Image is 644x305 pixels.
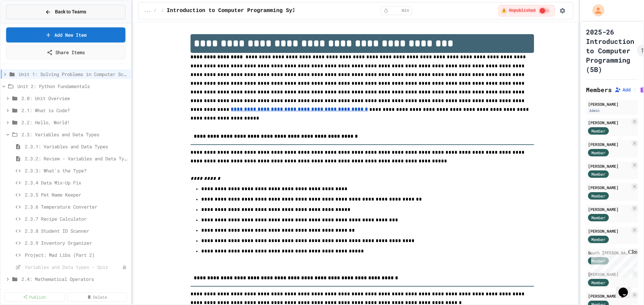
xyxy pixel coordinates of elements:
[588,206,630,212] div: [PERSON_NAME]
[122,265,127,270] div: Unpublished
[25,167,128,174] span: 2.3.3: What's the Type?
[67,292,127,302] a: Delete
[588,293,630,299] div: [PERSON_NAME]
[498,5,555,17] div: ⚠️ Students cannot see this content! Click the toggle to publish it and make it visible to your c...
[21,131,128,138] span: 2.3: Variables and Data Types
[588,101,636,107] div: [PERSON_NAME]
[25,191,128,198] span: 2.3.5 Pet Name Keeper
[588,120,630,126] div: [PERSON_NAME]
[588,228,630,234] div: [PERSON_NAME]
[167,7,312,15] span: Introduction to Computer Programming Syllabus
[162,8,164,13] span: /
[591,171,605,177] span: Member
[591,150,605,156] span: Member
[586,27,634,74] h1: 2025-26 Introduction to Computer Programming (5B)
[21,276,128,283] span: 2.4: Mathematical Operators
[586,85,612,94] h2: Members
[25,179,128,186] span: 2.3.4 Data Mix-Up Fix
[585,3,606,18] div: My Account
[17,83,128,90] span: Unit 2: Python Fundamentals
[633,86,637,94] span: |
[25,143,128,150] span: 2.3.1: Variables and Data Types
[25,155,128,162] span: 2.3.2: Review - Variables and Data Types
[21,95,128,102] span: 2.0: Unit Overview
[588,184,630,190] div: [PERSON_NAME]
[25,239,128,246] span: 2.3.9 Inventory Organizer
[25,215,128,222] span: 2.3.7 Recipe Calculator
[21,119,128,126] span: 2.2: Hello, World!
[144,8,151,13] span: ...
[154,8,156,13] span: /
[6,27,125,43] a: Add New Item
[591,215,605,221] span: Member
[591,280,605,286] span: Member
[25,203,128,210] span: 2.3.6 Temperature Converter
[21,107,128,114] span: 2.1: What is Code?
[19,71,128,78] span: Unit 1: Solving Problems in Computer Science
[591,193,605,199] span: Member
[588,163,630,169] div: [PERSON_NAME]
[3,3,46,43] div: Chat with us now!Close
[501,8,536,13] span: ⚠️ Unpublished
[25,227,128,234] span: 2.3.8 Student ID Scanner
[25,251,128,258] span: Project: Mad Libs (Part 2)
[402,8,409,13] span: min
[616,278,637,298] iframe: chat widget
[55,8,86,15] span: Back to Teams
[6,5,125,19] button: Back to Teams
[588,249,637,278] iframe: chat widget
[6,45,125,60] a: Share Items
[588,141,630,147] div: [PERSON_NAME]
[588,250,630,256] div: South [PERSON_NAME]
[5,292,64,302] a: Publish
[614,86,631,93] button: Add
[25,263,122,271] span: Variables and Data types - Quiz
[588,271,630,277] div: [PERSON_NAME]
[588,108,601,113] div: Admin
[591,236,605,242] span: Member
[591,128,605,134] span: Member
